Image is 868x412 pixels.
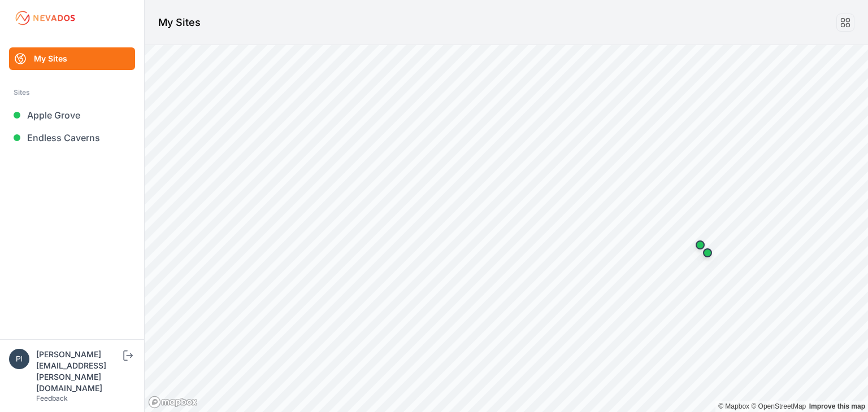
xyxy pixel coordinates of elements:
div: Map marker [689,234,711,256]
a: Mapbox [718,402,749,410]
a: Endless Caverns [9,126,135,149]
h1: My Sites [158,15,201,30]
img: piotr.kolodziejczyk@energix-group.com [9,349,29,369]
a: Apple Grove [9,104,135,126]
a: Map feedback [809,402,865,410]
canvas: Map [145,45,868,412]
a: Feedback [36,394,68,402]
a: My Sites [9,47,135,70]
div: Sites [14,86,131,99]
a: Mapbox logo [148,396,198,409]
a: OpenStreetMap [751,402,806,410]
div: [PERSON_NAME][EMAIL_ADDRESS][PERSON_NAME][DOMAIN_NAME] [36,349,121,394]
img: Nevados [14,9,77,27]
